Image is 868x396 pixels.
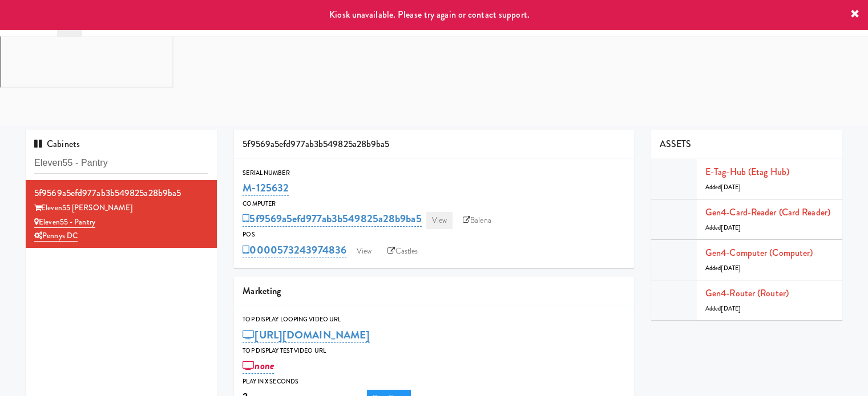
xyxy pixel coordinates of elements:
span: [DATE] [721,183,741,191]
div: Serial Number [243,168,625,179]
a: 0000573243974836 [243,242,346,258]
a: [URL][DOMAIN_NAME] [243,327,370,343]
div: Eleven55 [PERSON_NAME] [34,201,208,215]
a: Gen4-card-reader (Card Reader) [705,206,830,219]
span: [DATE] [721,223,741,232]
a: E-tag-hub (Etag Hub) [705,165,789,178]
div: Top Display Test Video Url [243,345,625,357]
a: View [426,212,453,229]
input: Search cabinets [34,153,208,174]
div: 5f9569a5efd977ab3b549825a28b9ba5 [234,130,634,159]
a: none [243,358,274,374]
span: ASSETS [660,137,692,150]
span: Added [705,223,741,232]
a: Gen4-computer (Computer) [705,246,813,259]
div: 5f9569a5efd977ab3b549825a28b9ba5 [34,185,208,202]
li: 5f9569a5efd977ab3b549825a28b9ba5Eleven55 [PERSON_NAME] Eleven55 - PantryPennys DC [26,180,217,248]
span: Cabinets [34,137,80,150]
span: Added [705,264,741,272]
a: Balena [457,212,497,229]
span: Marketing [243,284,281,297]
div: Computer [243,198,625,210]
span: [DATE] [721,304,741,313]
a: 5f9569a5efd977ab3b549825a28b9ba5 [243,211,421,227]
div: POS [243,229,625,240]
span: Added [705,304,741,313]
div: Top Display Looping Video Url [243,314,625,325]
a: Castles [382,243,423,260]
div: Play in X seconds [243,376,625,387]
a: M-125632 [243,180,289,196]
span: [DATE] [721,264,741,272]
span: Added [705,183,741,191]
a: Pennys DC [34,230,78,242]
span: Kiosk unavailable. Please try again or contact support. [329,8,530,21]
a: Gen4-router (Router) [705,287,789,300]
a: View [351,243,377,260]
a: Eleven55 - Pantry [34,217,95,228]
